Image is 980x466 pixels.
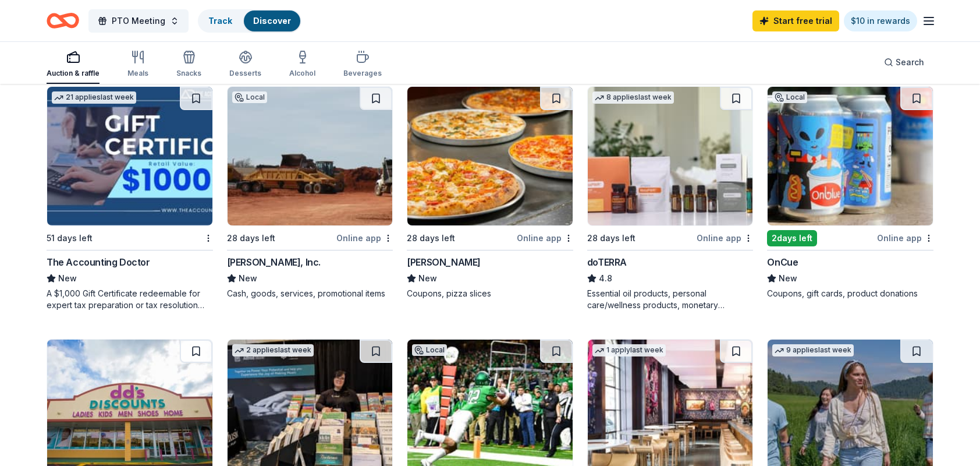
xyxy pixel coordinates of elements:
[587,86,754,311] a: Image for doTERRA8 applieslast week28 days leftOnline appdoTERRA4.8Essential oil products, person...
[407,231,455,245] div: 28 days left
[127,45,148,84] button: Meals
[343,69,382,78] div: Beverages
[336,231,393,245] div: Online app
[587,288,754,311] div: Essential oil products, personal care/wellness products, monetary donations
[289,45,315,84] button: Alcohol
[599,271,612,285] span: 4.8
[407,288,573,299] div: Coupons, pizza slices
[779,271,797,285] span: New
[407,255,481,269] div: [PERSON_NAME]
[47,231,93,245] div: 51 days left
[588,87,753,225] img: Image for doTERRA
[772,91,807,103] div: Local
[47,45,100,84] button: Auction & raffle
[768,87,933,225] img: Image for OnCue
[176,45,201,84] button: Snacks
[752,10,839,31] a: Start free trial
[407,86,573,299] a: Image for Mazzio's28 days leftOnline app[PERSON_NAME]NewCoupons, pizza slices
[232,344,314,356] div: 2 applies last week
[52,91,136,104] div: 21 applies last week
[208,16,232,26] a: Track
[587,231,635,245] div: 28 days left
[229,45,261,84] button: Desserts
[407,87,573,225] img: Image for Mazzio's
[767,230,817,246] div: 2 days left
[47,86,213,311] a: Image for The Accounting Doctor21 applieslast week51 days leftThe Accounting DoctorNewA $1,000 Gi...
[697,231,753,245] div: Online app
[176,69,201,78] div: Snacks
[767,288,933,299] div: Coupons, gift cards, product donations
[412,344,447,356] div: Local
[228,87,393,225] img: Image for Hutton, Inc.
[239,271,257,285] span: New
[875,51,933,74] button: Search
[767,86,933,299] a: Image for OnCueLocal2days leftOnline appOnCueNewCoupons, gift cards, product donations
[767,255,798,269] div: OnCue
[227,86,393,299] a: Image for Hutton, Inc.Local28 days leftOnline app[PERSON_NAME], Inc.NewCash, goods, services, pro...
[844,10,917,31] a: $10 in rewards
[289,69,315,78] div: Alcohol
[127,69,148,78] div: Meals
[88,9,189,33] button: PTO Meeting
[877,231,933,245] div: Online app
[418,271,437,285] span: New
[343,45,382,84] button: Beverages
[229,69,261,78] div: Desserts
[587,255,627,269] div: doTERRA
[896,55,924,69] span: Search
[227,231,275,245] div: 28 days left
[592,344,666,356] div: 1 apply last week
[198,9,301,33] button: TrackDiscover
[112,14,165,28] span: PTO Meeting
[47,87,212,225] img: Image for The Accounting Doctor
[772,344,854,356] div: 9 applies last week
[592,91,674,104] div: 8 applies last week
[227,255,321,269] div: [PERSON_NAME], Inc.
[47,255,150,269] div: The Accounting Doctor
[47,69,100,78] div: Auction & raffle
[227,288,393,299] div: Cash, goods, services, promotional items
[232,91,267,103] div: Local
[253,16,291,26] a: Discover
[47,288,213,311] div: A $1,000 Gift Certificate redeemable for expert tax preparation or tax resolution services—recipi...
[517,231,573,245] div: Online app
[47,7,79,34] a: Home
[58,271,77,285] span: New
